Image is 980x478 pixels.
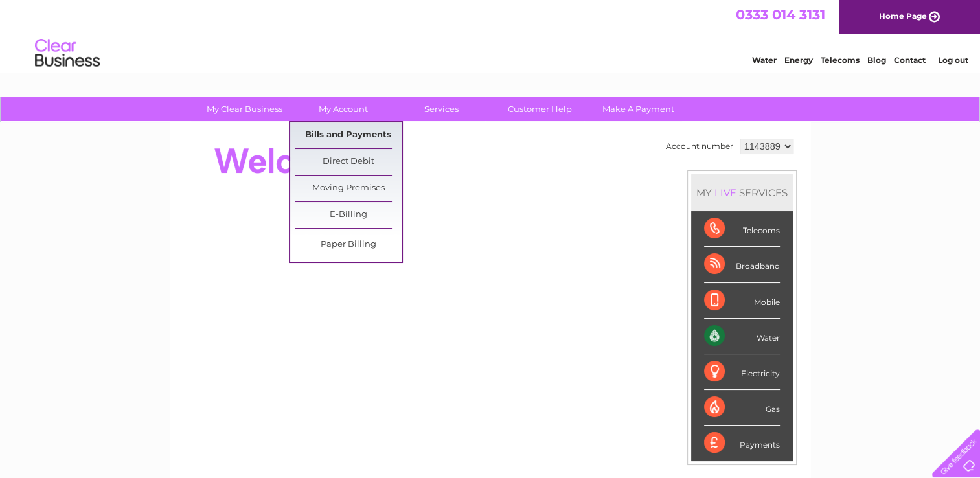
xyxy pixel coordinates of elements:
div: Gas [704,390,780,426]
a: Moving Premises [295,176,402,201]
a: My Account [290,97,396,121]
a: Paper Billing [295,232,402,258]
a: Services [388,97,495,121]
a: E-Billing [295,202,402,228]
a: Telecoms [821,55,860,65]
div: Mobile [704,283,780,319]
div: Electricity [704,354,780,390]
a: My Clear Business [191,97,298,121]
div: Payments [704,426,780,461]
div: Clear Business is a trading name of Verastar Limited (registered in [GEOGRAPHIC_DATA] No. 3667643... [185,7,797,63]
div: Telecoms [704,211,780,247]
img: logo.png [34,34,100,73]
a: Log out [937,55,968,65]
a: Water [752,55,777,65]
a: Customer Help [486,97,593,121]
td: Account number [663,135,736,157]
a: Direct Debit [295,149,402,175]
a: Bills and Payments [295,122,402,148]
div: Broadband [704,247,780,282]
div: LIVE [712,187,739,199]
a: Contact [894,55,926,65]
div: MY SERVICES [691,174,793,211]
a: Energy [784,55,813,65]
div: Water [704,319,780,354]
a: Make A Payment [585,97,692,121]
a: Blog [867,55,886,65]
a: 0333 014 3131 [736,6,825,23]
